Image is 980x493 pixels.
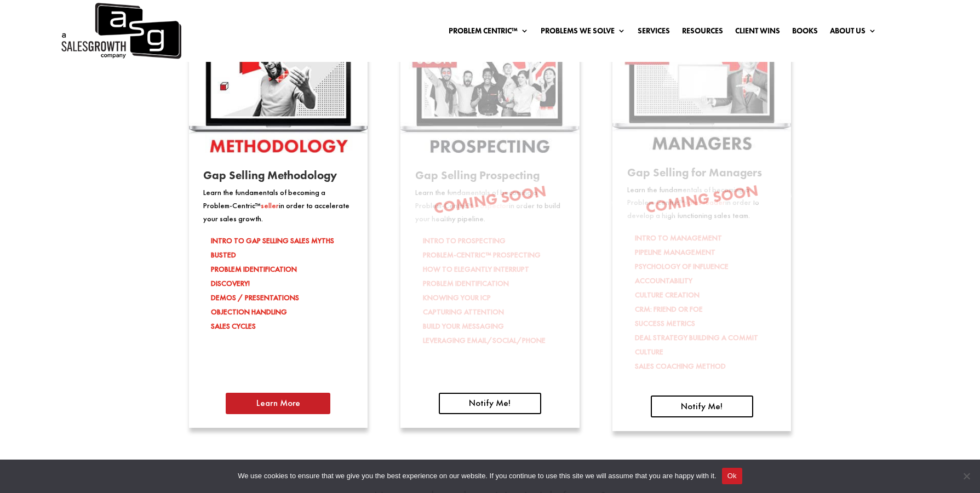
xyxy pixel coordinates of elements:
button: Ok [722,468,742,484]
li: INTRO TO MANAGEMENT [635,231,777,245]
a: About Us [830,27,876,39]
li: PSYCHOLOGY OF INFLUENCE [635,259,777,273]
li: PROBLEM-CENTRIC™ PROSPECTING HOW TO ELEGANTLY INTERRUPT PROBLEM IDENTIFICATION [423,248,565,290]
a: Books [792,27,818,39]
a: Problem Centric™ [449,27,529,39]
a: Problems We Solve [541,27,626,39]
li: PIPELINE MANAGEMENT [635,245,777,259]
li: KNOWING YOUR ICP [423,290,565,305]
li: OBJECTION HANDLING [211,305,353,319]
p: Learn the fundamentals of becoming a Problem-Centric™ in order to build your healthy pipeline. [415,186,565,225]
p: Learn the fundamentals of becoming a Problem-Centric™ in order to accelerate your sales growth. [203,186,353,225]
span: Gap Selling for Managers [627,165,762,180]
a: Client Wins [735,27,780,39]
li: PROBLEM IDENTIFICATION [211,262,353,276]
li: DEAL STRATEGY BUILDING A COMMIT CULTURE [635,330,777,359]
span: Gap Selling Prospecting [415,168,540,182]
li: BUILD YOUR MESSAGING LEVERAGING EMAIL/SOCIAL/PHONE [423,319,565,347]
p: Learn the fundamentals of becoming a Problem-Centric™ in order to develop a high functioning sale... [627,184,777,222]
li: SALES COACHING METHOD [635,359,777,373]
li: SUCCESS METRICS [635,316,777,330]
li: ACCOUNTABILITY [635,273,777,288]
li: DISCOVERY! [211,276,353,290]
li: DEMOS / PRESENTATIONS [211,290,353,305]
p: Coming Soon [612,179,791,220]
a: Resources [682,27,723,39]
a: Services [638,27,670,39]
li: CULTURE CREATION [635,288,777,302]
span: No [961,471,972,481]
li: SALES CYCLES [211,319,353,333]
li: CAPTURING ATTENTION [423,305,565,319]
li: INTRO TO PROSPECTING [423,233,565,248]
span: We use cookies to ensure that we give you the best experience on our website. If you continue to ... [238,471,716,481]
li: INTRO TO GAP SELLING SALES MYTHS BUSTED [211,233,353,262]
span: Gap Selling Methodology [203,168,337,182]
a: Notify Me! [439,393,541,415]
a: Learn More [226,393,330,415]
p: Coming Soon [400,180,579,221]
span: seller [261,200,279,210]
li: CRM: FRIEND OR FOE [635,302,777,316]
a: Notify Me! [651,395,753,417]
